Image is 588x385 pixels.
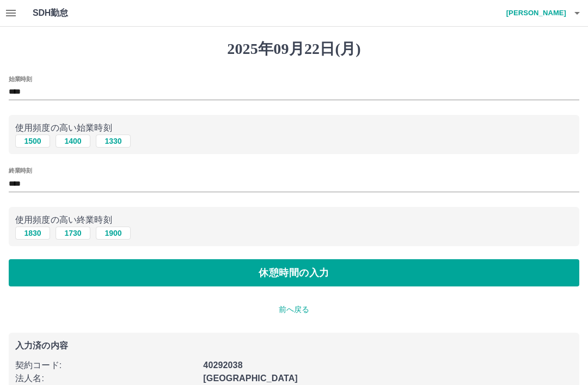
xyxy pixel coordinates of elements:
[56,135,90,148] button: 1400
[15,359,197,372] p: 契約コード :
[9,75,32,83] label: 始業時刻
[56,227,90,240] button: 1730
[9,40,579,58] h1: 2025年09月22日(月)
[9,259,579,286] button: 休憩時間の入力
[15,227,50,240] button: 1830
[96,135,131,148] button: 1330
[15,213,573,227] p: 使用頻度の高い終業時刻
[9,167,32,175] label: 終業時刻
[15,121,573,135] p: 使用頻度の高い始業時刻
[9,304,579,315] p: 前へ戻る
[15,135,50,148] button: 1500
[96,227,131,240] button: 1900
[203,360,242,370] b: 40292038
[203,374,298,383] b: [GEOGRAPHIC_DATA]
[15,341,573,350] p: 入力済の内容
[15,372,197,385] p: 法人名 :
